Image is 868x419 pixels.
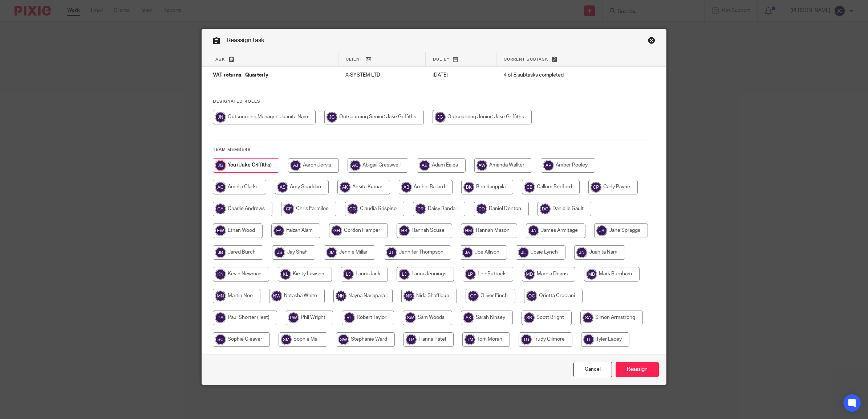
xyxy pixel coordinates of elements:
[213,147,655,153] h4: Team members
[213,57,225,61] span: Task
[213,73,268,78] span: VAT returns - Quarterly
[227,37,264,43] span: Reassign task
[346,57,362,61] span: Client
[433,71,489,79] p: [DATE]
[213,99,655,104] h4: Designated Roles
[504,57,548,61] span: Current subtask
[616,362,659,377] input: Reassign
[345,71,418,79] p: X-SYSTEM LTD
[496,67,628,84] td: 4 of 8 subtasks completed
[648,37,655,46] a: Close this dialog window
[573,362,612,377] a: Close this dialog window
[433,57,450,61] span: Due by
